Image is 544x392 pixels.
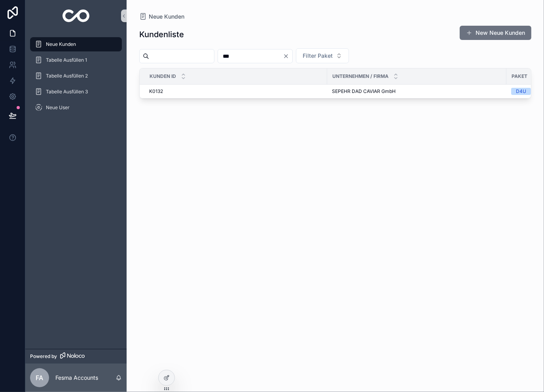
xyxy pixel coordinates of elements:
[25,32,127,125] div: scrollable content
[46,57,87,63] span: Tabelle Ausfüllen 1
[332,88,396,95] span: SEPEHR DAD CAVIAR GmbH
[46,104,70,111] span: Neue User
[149,88,163,95] span: K0132
[332,88,502,95] a: SEPEHR DAD CAVIAR GmbH
[139,13,184,21] a: Neue Kunden
[46,73,88,79] span: Tabelle Ausfüllen 2
[283,53,292,59] button: Clear
[460,26,531,40] button: New Neue Kunden
[139,29,184,40] h1: Kundenliste
[46,41,76,47] span: Neue Kunden
[150,73,176,80] span: Kunden ID
[30,69,122,83] a: Tabelle Ausfüllen 2
[516,88,526,95] div: D4U
[512,73,527,80] span: Paket
[303,52,333,60] span: Filter Paket
[332,73,389,80] span: Unternehmen / Firma
[36,373,44,383] span: FA
[30,37,122,51] a: Neue Kunden
[30,100,122,115] a: Neue User
[149,88,322,95] a: K0132
[63,9,90,22] img: App logo
[296,48,349,63] button: Select Button
[30,53,122,67] a: Tabelle Ausfüllen 1
[30,85,122,99] a: Tabelle Ausfüllen 3
[30,353,57,360] span: Powered by
[149,13,184,21] span: Neue Kunden
[25,349,127,364] a: Powered by
[55,374,98,382] p: Fesma Accounts
[46,89,88,95] span: Tabelle Ausfüllen 3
